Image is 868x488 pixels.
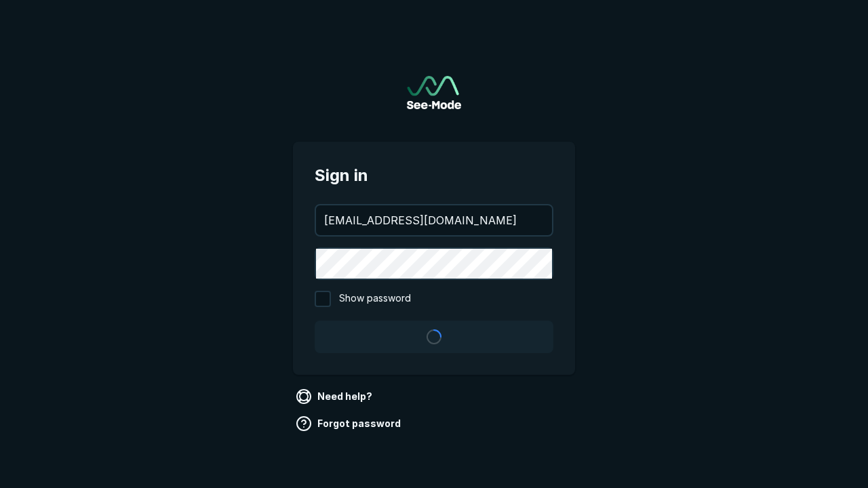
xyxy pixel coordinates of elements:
a: Need help? [293,386,378,407]
span: Show password [339,291,411,307]
input: your@email.com [316,205,552,235]
img: See-Mode Logo [407,76,461,109]
a: Forgot password [293,413,406,434]
a: Go to sign in [407,76,461,109]
span: Sign in [315,163,553,188]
